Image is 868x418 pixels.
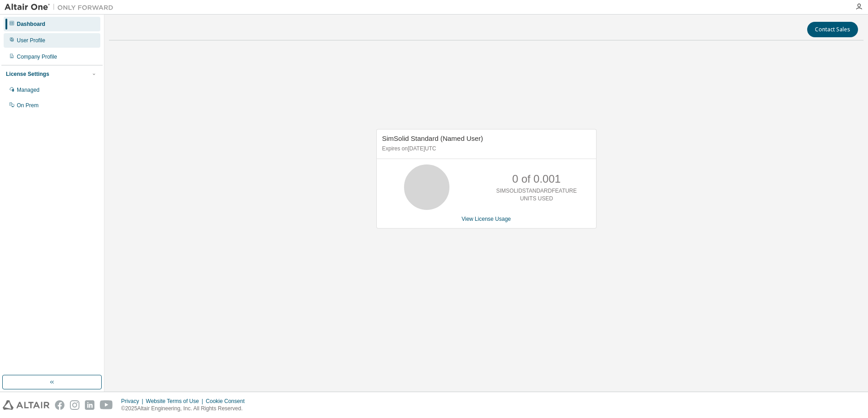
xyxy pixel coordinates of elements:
[121,398,146,405] div: Privacy
[17,53,57,60] div: Company Profile
[382,145,588,153] p: Expires on [DATE] UTC
[17,86,39,94] div: Managed
[70,400,79,410] img: instagram.svg
[382,134,483,142] span: SimSolid Standard (Named User)
[17,37,45,44] div: User Profile
[496,187,577,203] p: SIMSOLIDSTANDARDFEATURE UNITS USED
[146,398,206,405] div: Website Terms of Use
[6,70,49,78] div: License Settings
[17,102,39,109] div: On Prem
[85,400,94,410] img: linkedin.svg
[55,400,64,410] img: facebook.svg
[121,405,250,413] p: © 2025 Altair Engineering, Inc. All Rights Reserved.
[100,400,113,410] img: youtube.svg
[3,400,49,410] img: altair_logo.svg
[807,22,858,37] button: Contact Sales
[462,216,511,222] a: View License Usage
[206,398,250,405] div: Cookie Consent
[17,20,45,28] div: Dashboard
[512,171,561,187] p: 0 of 0.001
[5,3,118,12] img: Altair One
